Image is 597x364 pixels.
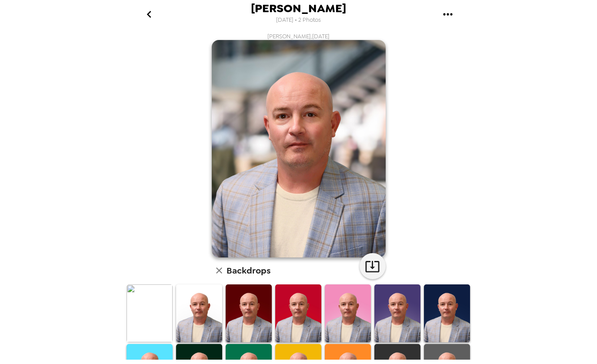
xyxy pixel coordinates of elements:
[212,40,386,257] img: user
[267,33,330,40] span: [PERSON_NAME] , [DATE]
[251,3,346,14] span: [PERSON_NAME]
[276,14,321,26] span: [DATE] • 2 Photos
[227,264,270,277] h6: Backdrops
[127,284,173,342] img: Original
